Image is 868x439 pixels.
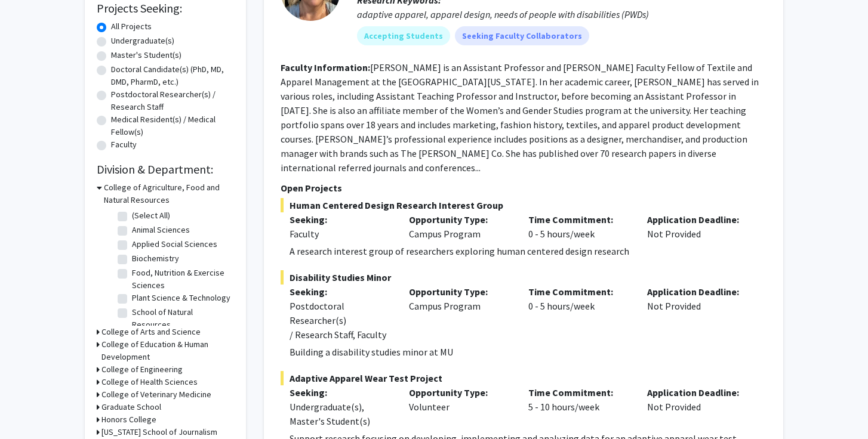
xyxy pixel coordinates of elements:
[290,212,391,227] p: Seeking:
[132,209,170,222] label: (Select All)
[111,20,152,33] label: All Projects
[519,285,639,342] div: 0 - 5 hours/week
[132,306,231,331] label: School of Natural Resources
[111,63,234,88] label: Doctoral Candidate(s) (PhD, MD, DMD, PharmD, etc.)
[281,61,759,174] fg-read-more: [PERSON_NAME] is an Assistant Professor and [PERSON_NAME] Faculty Fellow of Textile and Apparel M...
[647,285,749,299] p: Application Deadline:
[132,292,230,304] label: Plant Science & Technology
[357,26,450,45] mat-chip: Accepting Students
[101,426,217,438] h3: [US_STATE] School of Journalism
[290,227,391,241] div: Faculty
[101,413,156,426] h3: Honors College
[290,299,391,342] div: Postdoctoral Researcher(s) / Research Staff, Faculty
[111,49,181,61] label: Master's Student(s)
[638,212,758,241] div: Not Provided
[281,181,767,195] p: Open Projects
[519,385,639,428] div: 5 - 10 hours/week
[290,385,391,400] p: Seeking:
[638,385,758,428] div: Not Provided
[281,61,370,73] b: Faculty Information:
[101,376,198,388] h3: College of Health Sciences
[400,285,519,342] div: Campus Program
[409,212,510,227] p: Opportunity Type:
[647,385,749,400] p: Application Deadline:
[528,385,630,400] p: Time Commitment:
[528,212,630,227] p: Time Commitment:
[111,113,234,138] label: Medical Resident(s) / Medical Fellow(s)
[101,326,201,338] h3: College of Arts and Science
[357,7,767,21] div: adaptive apparel, apparel design, needs of people with disabilities (PWDs)
[111,88,234,113] label: Postdoctoral Researcher(s) / Research Staff
[290,244,767,258] p: A research interest group of researchers exploring human centered design research
[290,400,391,428] div: Undergraduate(s), Master's Student(s)
[290,345,767,359] p: Building a disability studies minor at MU
[97,1,234,16] h2: Projects Seeking:
[400,212,519,241] div: Campus Program
[101,338,234,363] h3: College of Education & Human Development
[132,238,217,251] label: Applied Social Sciences
[519,212,639,241] div: 0 - 5 hours/week
[409,385,510,400] p: Opportunity Type:
[409,285,510,299] p: Opportunity Type:
[104,181,234,206] h3: College of Agriculture, Food and Natural Resources
[97,162,234,177] h2: Division & Department:
[132,224,190,236] label: Animal Sciences
[455,26,589,45] mat-chip: Seeking Faculty Collaborators
[101,388,211,401] h3: College of Veterinary Medicine
[101,401,161,413] h3: Graduate School
[400,385,519,428] div: Volunteer
[111,138,137,151] label: Faculty
[290,285,391,299] p: Seeking:
[638,285,758,342] div: Not Provided
[111,35,174,47] label: Undergraduate(s)
[528,285,630,299] p: Time Commitment:
[9,385,51,430] iframe: Chat
[647,212,749,227] p: Application Deadline:
[132,267,231,292] label: Food, Nutrition & Exercise Sciences
[101,363,183,376] h3: College of Engineering
[132,252,179,265] label: Biochemistry
[281,371,767,385] span: Adaptive Apparel Wear Test Project
[281,270,767,285] span: Disability Studies Minor
[281,198,767,212] span: Human Centered Design Research Interest Group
